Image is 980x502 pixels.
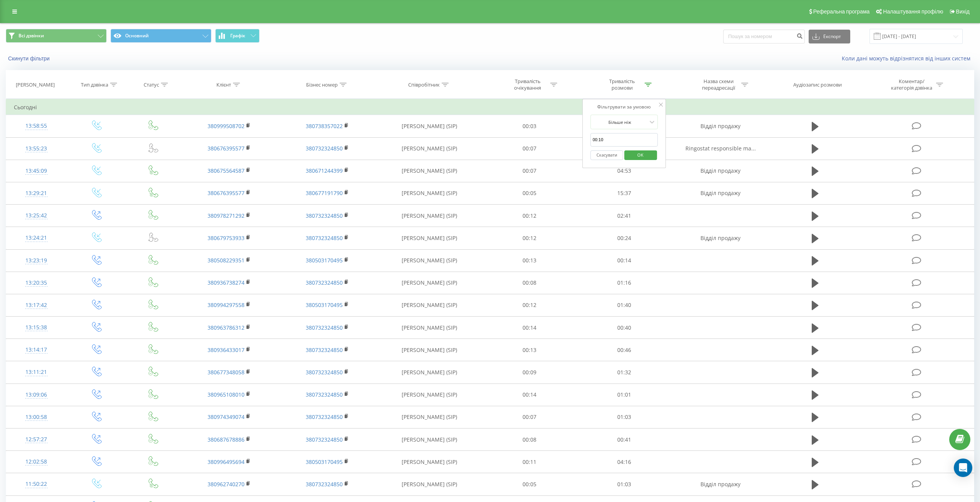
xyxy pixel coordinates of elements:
td: 01:32 [577,361,671,384]
td: 01:16 [577,272,671,294]
div: 12:57:27 [14,432,59,447]
a: 380994297558 [208,301,245,309]
td: 00:07 [482,406,577,428]
td: [PERSON_NAME] (SIP) [377,205,482,227]
td: 00:11 [482,451,577,473]
a: 380732324850 [306,279,343,286]
div: 13:14:17 [14,342,59,357]
a: 380732324850 [306,369,343,376]
td: Відділ продажу [671,115,769,137]
td: 00:09 [482,361,577,384]
td: 01:01 [577,384,671,406]
div: 11:50:22 [14,477,59,492]
a: 380738357022 [306,122,343,130]
a: 380936738274 [208,279,245,286]
div: Назва схеми переадресації [698,78,739,91]
div: 13:24:21 [14,230,59,245]
span: Вихід [956,8,970,15]
div: 13:15:38 [14,320,59,335]
button: Експорт [809,30,850,43]
a: 380936433017 [208,346,245,354]
a: 380671244399 [306,167,343,174]
a: 380962740270 [208,480,245,488]
a: 380503170495 [306,257,343,264]
button: Скинути фільтри [6,55,54,62]
td: Відділ продажу [671,473,769,495]
td: 00:24 [577,227,671,249]
a: 380679753933 [208,234,245,242]
td: [PERSON_NAME] (SIP) [377,429,482,451]
td: [PERSON_NAME] (SIP) [377,384,482,406]
div: 13:00:58 [14,410,59,425]
td: 00:03 [482,115,577,137]
button: Скасувати [590,150,623,160]
td: 00:12 [482,205,577,227]
td: 00:05 [482,473,577,495]
input: Пошук за номером [723,30,805,43]
a: 380963786312 [208,324,245,331]
a: 380732324850 [306,346,343,354]
div: Тривалість розмови [601,78,643,91]
td: 01:40 [577,294,671,316]
td: [PERSON_NAME] (SIP) [377,451,482,473]
a: 380503170495 [306,458,343,465]
td: 00:07 [482,137,577,160]
div: Бізнес номер [306,82,338,88]
td: [PERSON_NAME] (SIP) [377,160,482,182]
div: 13:20:35 [14,275,59,290]
a: 380677348058 [208,369,245,376]
td: 04:16 [577,451,671,473]
td: 00:12 [482,294,577,316]
td: 00:46 [577,339,671,361]
span: Ringostat responsible ma... [685,145,756,152]
td: 00:14 [482,317,577,339]
input: 00:00 [590,133,658,147]
a: 380732324850 [306,391,343,398]
td: 00:40 [577,317,671,339]
div: 13:45:09 [14,163,59,178]
td: 04:53 [577,160,671,182]
button: Основний [111,29,211,43]
td: 00:14 [577,249,671,272]
a: 380687678886 [208,436,245,443]
div: 13:09:06 [14,387,59,402]
td: [PERSON_NAME] (SIP) [377,182,482,204]
div: [PERSON_NAME] [16,82,55,88]
a: 380996495694 [208,458,245,465]
div: 13:17:42 [14,298,59,313]
a: 380978271292 [208,212,245,219]
div: 13:25:42 [14,208,59,223]
td: 00:41 [577,429,671,451]
div: Статус [144,82,159,88]
td: [PERSON_NAME] (SIP) [377,361,482,384]
a: 380732324850 [306,480,343,488]
td: [PERSON_NAME] (SIP) [377,317,482,339]
td: 00:08 [482,429,577,451]
div: 13:55:23 [14,141,59,156]
span: Графік [230,33,245,38]
td: Відділ продажу [671,182,769,204]
a: Коли дані можуть відрізнятися вiд інших систем [842,55,974,62]
div: Співробітник [408,82,440,88]
td: Відділ продажу [671,160,769,182]
td: [PERSON_NAME] (SIP) [377,137,482,160]
a: 380508229351 [208,257,245,264]
td: [PERSON_NAME] (SIP) [377,249,482,272]
a: 380677191790 [306,189,343,197]
td: 00:13 [482,339,577,361]
td: [PERSON_NAME] (SIP) [377,227,482,249]
div: 13:11:21 [14,365,59,380]
div: Фільтрувати за умовою [590,103,658,111]
span: Налаштування профілю [883,8,943,15]
a: 380732324850 [306,436,343,443]
div: Тривалість очікування [507,78,548,91]
div: 12:02:58 [14,454,59,469]
a: 380732324850 [306,145,343,152]
button: OK [624,150,657,160]
button: Всі дзвінки [6,29,107,43]
button: Графік [215,29,260,43]
span: Всі дзвінки [18,33,44,39]
td: [PERSON_NAME] (SIP) [377,406,482,428]
td: [PERSON_NAME] (SIP) [377,473,482,495]
td: [PERSON_NAME] (SIP) [377,294,482,316]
